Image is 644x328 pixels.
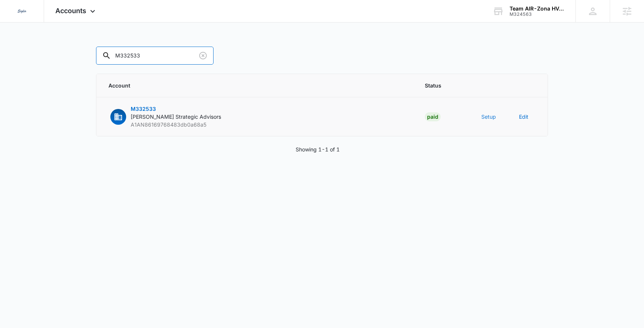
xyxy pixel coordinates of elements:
div: account name [510,6,565,12]
button: Edit [519,113,528,121]
span: [PERSON_NAME] Strategic Advisors [131,113,221,120]
button: Clear [197,50,209,62]
button: M332533[PERSON_NAME] Strategic AdvisorsA1AN86169768483db0a68a5 [108,105,221,128]
span: Account [108,82,407,89]
p: Showing 1-1 of 1 [296,145,340,153]
span: Accounts [55,7,86,15]
span: A1AN86169768483db0a68a5 [131,121,206,128]
img: Sigler Corporate [15,5,29,18]
span: Status [425,82,463,89]
input: Search... [96,47,214,65]
div: Paid [425,112,441,121]
div: account id [510,12,565,17]
span: M332533 [131,106,156,112]
button: Setup [481,113,496,121]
